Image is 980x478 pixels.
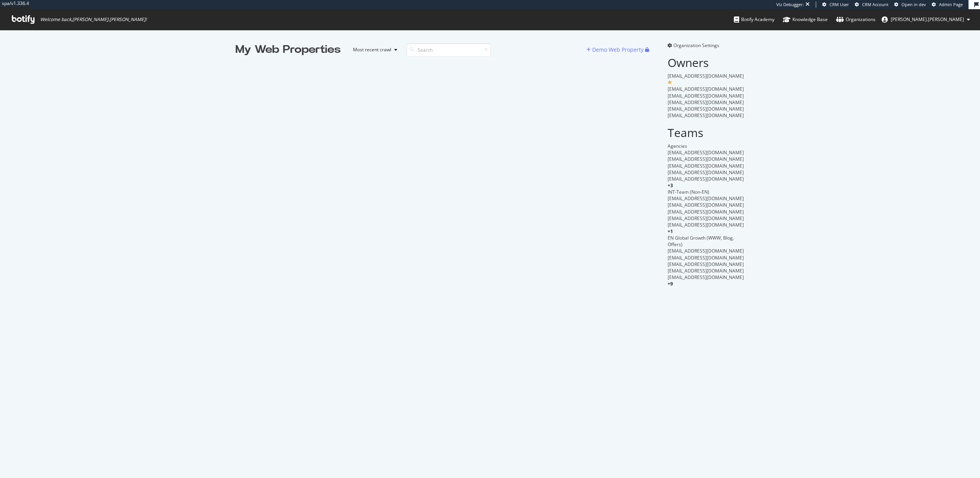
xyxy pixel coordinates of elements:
span: [EMAIL_ADDRESS][DOMAIN_NAME] [668,169,744,176]
a: Open in dev [894,2,926,8]
button: Most recent crawl [347,44,400,56]
div: Most recent crawl [353,47,391,52]
div: EN Global Growth (WWW, Blog, Offers) [668,235,745,248]
span: CRM Account [862,2,889,7]
span: [EMAIL_ADDRESS][DOMAIN_NAME] [668,274,744,281]
div: Agencies [668,143,745,149]
span: CRM User [830,2,849,7]
a: Botify Academy [734,9,774,30]
span: [EMAIL_ADDRESS][DOMAIN_NAME] [668,106,744,112]
span: + 3 [668,182,673,189]
div: INT-Team (Non-EN) [668,189,745,195]
span: [EMAIL_ADDRESS][DOMAIN_NAME] [668,222,744,228]
span: [EMAIL_ADDRESS][DOMAIN_NAME] [668,99,744,106]
span: + 9 [668,281,673,287]
span: [EMAIL_ADDRESS][DOMAIN_NAME] [668,176,744,182]
span: [EMAIL_ADDRESS][DOMAIN_NAME] [668,215,744,222]
input: Search [407,43,491,57]
a: Knowledge Base [783,9,828,30]
span: [EMAIL_ADDRESS][DOMAIN_NAME] [668,86,744,92]
span: [EMAIL_ADDRESS][DOMAIN_NAME] [668,112,744,119]
span: Welcome back, [PERSON_NAME].[PERSON_NAME] ! [40,16,147,23]
span: [EMAIL_ADDRESS][DOMAIN_NAME] [668,209,744,215]
span: [EMAIL_ADDRESS][DOMAIN_NAME] [668,195,744,202]
button: [PERSON_NAME].[PERSON_NAME] [875,13,976,26]
span: Organization Settings [673,42,719,49]
h2: Owners [668,56,745,69]
span: [EMAIL_ADDRESS][DOMAIN_NAME] [668,93,744,99]
div: Organizations [836,16,875,23]
a: CRM User [822,2,849,8]
span: Admin Page [939,2,963,7]
span: [EMAIL_ADDRESS][DOMAIN_NAME] [668,248,744,254]
span: [EMAIL_ADDRESS][DOMAIN_NAME] [668,254,744,261]
a: CRM Account [855,2,889,8]
a: Organizations [836,9,875,30]
div: Viz Debugger: [776,2,804,8]
span: [EMAIL_ADDRESS][DOMAIN_NAME] [668,73,744,79]
span: [EMAIL_ADDRESS][DOMAIN_NAME] [668,261,744,268]
span: [EMAIL_ADDRESS][DOMAIN_NAME] [668,202,744,208]
div: Knowledge Base [783,16,828,23]
button: Demo Web Property [586,44,645,56]
span: [EMAIL_ADDRESS][DOMAIN_NAME] [668,156,744,162]
a: Demo Web Property [586,46,645,53]
span: robert.salerno [891,16,964,23]
span: [EMAIL_ADDRESS][DOMAIN_NAME] [668,268,744,274]
div: Botify Academy [734,16,774,23]
a: Admin Page [932,2,963,8]
div: My Web Properties [235,42,341,57]
h2: Teams [668,126,745,139]
span: [EMAIL_ADDRESS][DOMAIN_NAME] [668,163,744,169]
span: Open in dev [902,2,926,7]
div: Demo Web Property [592,46,644,54]
span: + 1 [668,228,673,235]
span: [EMAIL_ADDRESS][DOMAIN_NAME] [668,149,744,156]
